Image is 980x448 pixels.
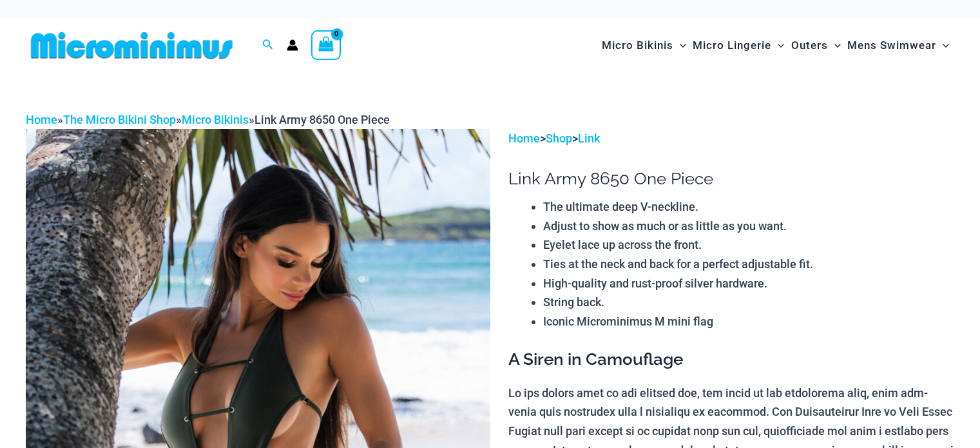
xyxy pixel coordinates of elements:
[26,113,390,126] span: » » »
[508,169,954,189] h1: Link Army 8650 One Piece
[599,26,689,65] a: Micro BikinisMenu ToggleMenu Toggle
[63,113,176,126] a: The Micro Bikini Shop
[597,24,954,67] nav: Site Navigation
[543,312,954,331] li: Iconic Microminimus M mini flag
[508,131,540,145] a: Home
[262,37,274,54] a: Search icon link
[673,29,686,62] span: Menu Toggle
[182,113,249,126] a: Micro Bikinis
[936,29,949,62] span: Menu Toggle
[543,235,954,255] li: Eyelet lace up across the front.
[828,29,841,62] span: Menu Toggle
[543,217,954,236] li: Adjust to show as much or as little as you want.
[689,26,787,65] a: Micro LingerieMenu ToggleMenu Toggle
[543,197,954,217] li: The ultimate deep V-neckline.
[26,113,57,126] a: Home
[693,29,771,62] span: Micro Lingerie
[508,349,954,371] h3: A Siren in Camouflage
[847,29,936,62] span: Mens Swimwear
[771,29,784,62] span: Menu Toggle
[508,129,954,148] p: > >
[578,131,600,145] a: Link
[255,113,390,126] span: Link Army 8650 One Piece
[844,26,952,65] a: Mens SwimwearMenu ToggleMenu Toggle
[546,131,572,145] a: Shop
[543,255,954,274] li: Ties at the neck and back for a perfect adjustable fit.
[543,274,954,293] li: High-quality and rust-proof silver hardware.
[788,26,844,65] a: OutersMenu ToggleMenu Toggle
[543,293,954,312] li: String back.
[287,39,298,51] a: Account icon link
[26,31,238,60] img: MM SHOP LOGO FLAT
[602,29,673,62] span: Micro Bikinis
[791,29,828,62] span: Outers
[311,30,341,60] a: View Shopping Cart, empty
